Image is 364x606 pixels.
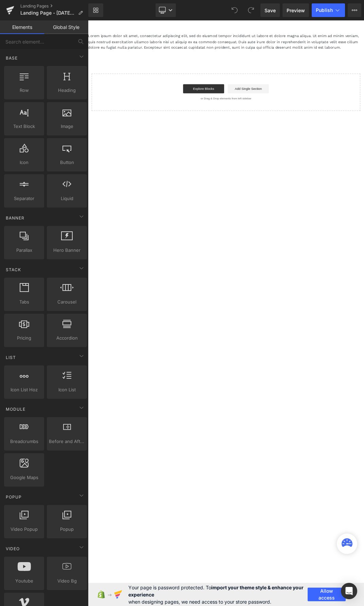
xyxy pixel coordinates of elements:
a: Preview [283,3,309,17]
span: Parallax [6,247,42,254]
span: Google Maps [6,474,42,481]
span: Text Block [6,123,42,130]
span: Your page is password protected. To when designing pages, we need access to your store password. [128,584,308,605]
span: Button [49,159,85,166]
span: Liquid [49,195,85,202]
span: Popup [49,526,85,533]
span: Icon [6,159,42,166]
a: Add Single Section [208,95,269,109]
span: Landing Page - [DATE] 13:26:58 [20,10,75,16]
span: Publish [316,7,333,13]
span: Video [5,545,20,552]
span: Carousel [49,298,85,306]
span: Breadcrumbs [6,438,42,445]
span: Module [5,406,26,412]
span: Youtube [6,577,42,585]
span: Icon List Hoz [6,386,42,393]
a: Global Style [44,20,88,34]
span: Row [6,87,42,94]
span: Tabs [6,298,42,306]
button: Undo [228,3,241,17]
span: Hero Banner [49,247,85,254]
span: Video Bg [49,577,85,585]
span: Save [265,7,276,14]
a: Landing Pages [20,3,88,9]
span: Accordion [49,334,85,342]
span: Preview [287,7,305,14]
a: New Library [88,3,103,17]
span: Base [5,55,18,61]
span: Pricing [6,334,42,342]
span: Popup [5,494,22,500]
button: More [348,3,361,17]
button: Publish [312,3,345,17]
span: Heading [49,87,85,94]
a: Explore Blocks [142,95,203,109]
span: List [5,354,17,361]
span: Banner [5,215,25,221]
span: Before and After Images [49,438,85,445]
span: Stack [5,266,22,273]
span: Image [49,123,85,130]
div: Open Intercom Messenger [341,583,357,599]
span: Video Popup [6,526,42,533]
button: Allow access [308,588,346,601]
strong: import your theme style & enhance your experience [128,585,304,597]
span: Separator [6,195,42,202]
span: Icon List [49,386,85,393]
button: Redo [244,3,258,17]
